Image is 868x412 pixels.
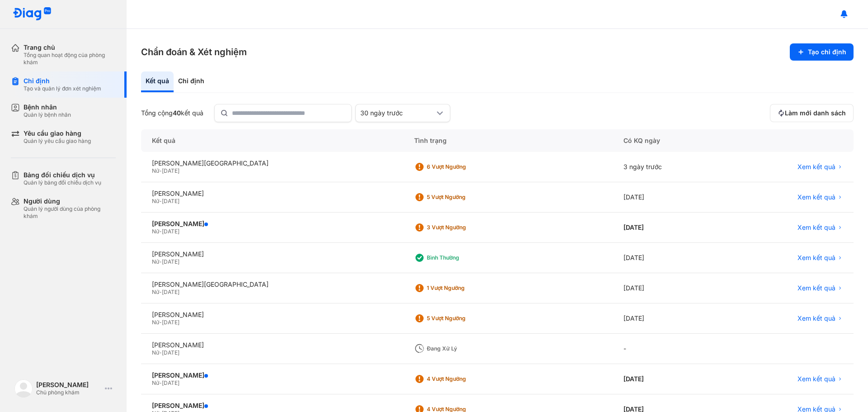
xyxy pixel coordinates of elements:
div: Chỉ định [24,77,101,85]
span: Nữ [152,379,159,386]
span: - [159,167,162,174]
button: Làm mới danh sách [770,104,854,122]
div: Người dùng [24,197,116,205]
div: [DATE] [613,273,726,303]
div: Chủ phòng khám [36,389,101,396]
span: [DATE] [162,289,179,295]
span: - [159,379,162,386]
div: [PERSON_NAME] [152,250,392,258]
div: Kết quả [141,71,174,92]
div: Tạo và quản lý đơn xét nghiệm [24,85,101,92]
div: [DATE] [613,364,726,394]
div: [PERSON_NAME] [152,371,392,379]
div: 30 ngày trước [360,109,434,117]
div: Quản lý bệnh nhân [24,111,71,118]
span: [DATE] [162,349,179,356]
span: - [159,319,162,326]
span: Nữ [152,349,159,356]
span: Xem kết quả [797,223,835,232]
span: Xem kết quả [797,314,835,322]
div: Kết quả [141,129,403,152]
div: 3 Vượt ngưỡng [427,224,499,231]
div: Tổng quan hoạt động của phòng khám [24,52,116,66]
span: - [159,228,162,235]
span: Nữ [152,258,159,265]
div: [PERSON_NAME] [36,381,101,389]
span: Xem kết quả [797,284,835,292]
div: Quản lý yêu cầu giao hàng [24,137,91,145]
div: [PERSON_NAME] [152,341,392,349]
div: Bình thường [427,254,499,261]
div: - [613,334,726,364]
div: [PERSON_NAME] [152,402,392,410]
div: Tổng cộng kết quả [141,109,203,117]
span: Nữ [152,228,159,235]
div: Đang xử lý [427,345,499,352]
div: [DATE] [613,243,726,273]
div: [DATE] [613,213,726,243]
span: Xem kết quả [797,163,835,171]
span: [DATE] [162,258,179,265]
div: Tình trạng [403,129,613,152]
span: - [159,198,162,204]
div: Bệnh nhân [24,103,71,111]
button: Tạo chỉ định [790,43,854,61]
div: [PERSON_NAME] [152,220,392,228]
div: Trang chủ [24,43,116,52]
span: [DATE] [162,167,179,174]
span: 40 [173,109,181,117]
img: logo [13,7,52,21]
span: - [159,349,162,356]
div: Yêu cầu giao hàng [24,129,91,137]
span: [DATE] [162,198,179,204]
span: Xem kết quả [797,375,835,383]
span: [DATE] [162,228,179,235]
span: Nữ [152,319,159,326]
div: 3 ngày trước [613,152,726,182]
div: Có KQ ngày [613,129,726,152]
div: [DATE] [613,303,726,334]
div: [PERSON_NAME][GEOGRAPHIC_DATA] [152,280,392,289]
span: [DATE] [162,319,179,326]
div: Chỉ định [174,71,209,92]
span: [DATE] [162,379,179,386]
div: [PERSON_NAME] [152,189,392,198]
span: - [159,289,162,295]
span: Nữ [152,167,159,174]
span: Xem kết quả [797,193,835,201]
img: logo [14,379,33,398]
span: Nữ [152,198,159,204]
span: Làm mới danh sách [785,109,846,117]
div: 1 Vượt ngưỡng [427,284,499,292]
div: Quản lý người dùng của phòng khám [24,205,116,220]
div: 6 Vượt ngưỡng [427,163,499,170]
div: [PERSON_NAME] [152,311,392,319]
div: Bảng đối chiếu dịch vụ [24,171,101,179]
div: Quản lý bảng đối chiếu dịch vụ [24,179,101,186]
div: 5 Vượt ngưỡng [427,194,499,201]
div: 4 Vượt ngưỡng [427,375,499,383]
div: 5 Vượt ngưỡng [427,315,499,322]
span: Nữ [152,289,159,295]
div: [DATE] [613,182,726,213]
span: - [159,258,162,265]
span: Xem kết quả [797,254,835,262]
div: [PERSON_NAME][GEOGRAPHIC_DATA] [152,159,392,167]
h3: Chẩn đoán & Xét nghiệm [141,46,247,58]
